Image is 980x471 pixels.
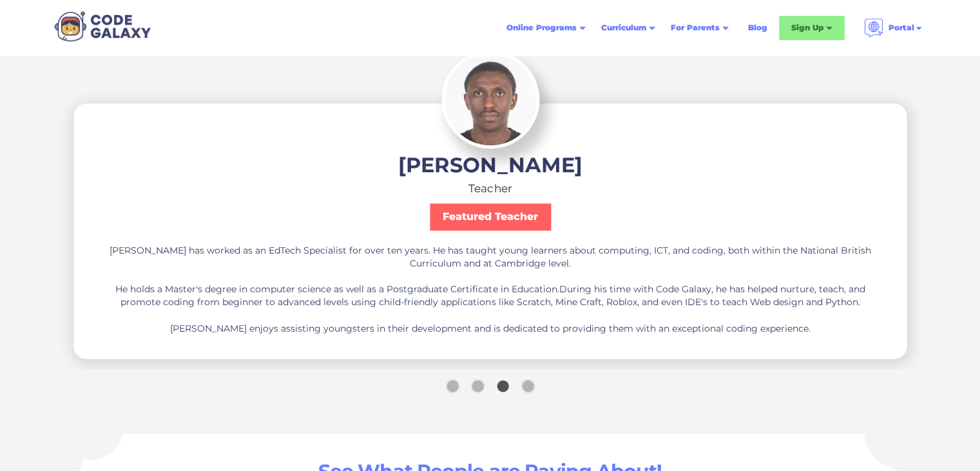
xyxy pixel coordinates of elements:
div: Show slide 1 of 4 [447,380,458,392]
div: Sign Up [791,21,823,34]
div: Sign Up [779,15,845,40]
a: Blog [740,16,775,39]
div: For Parents [671,21,720,34]
div: Curriculum [601,21,646,34]
div: Featured Teacher [430,203,551,230]
div: Portal [889,21,914,34]
div: Online Programs [506,21,577,34]
div: For Parents [663,16,736,39]
div: Teacher [468,182,512,195]
div: Online Programs [499,16,593,39]
div: Show slide 3 of 4 [497,380,508,392]
div: Curriculum [593,16,663,39]
div: [PERSON_NAME] has worked as an EdTech Specialist for over ten years. He has taught young learners... [94,244,886,334]
div: Portal [856,13,931,43]
div: Show slide 2 of 4 [472,380,483,392]
div: Show slide 4 of 4 [522,380,533,392]
strong: [PERSON_NAME] [398,152,582,177]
